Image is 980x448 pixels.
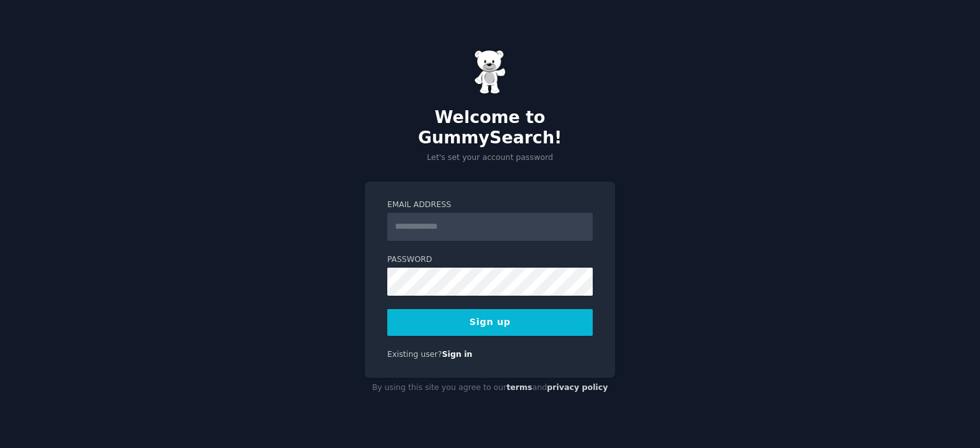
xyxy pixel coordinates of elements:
div: By using this site you agree to our and [365,378,615,398]
h2: Welcome to GummySearch! [365,108,615,148]
p: Let's set your account password [365,152,615,164]
a: privacy policy [547,383,608,392]
button: Sign up [387,309,593,336]
label: Password [387,254,593,266]
a: terms [507,383,532,392]
img: Gummy Bear [474,50,506,94]
label: Email Address [387,199,593,211]
span: Existing user? [387,350,442,359]
a: Sign in [442,350,473,359]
